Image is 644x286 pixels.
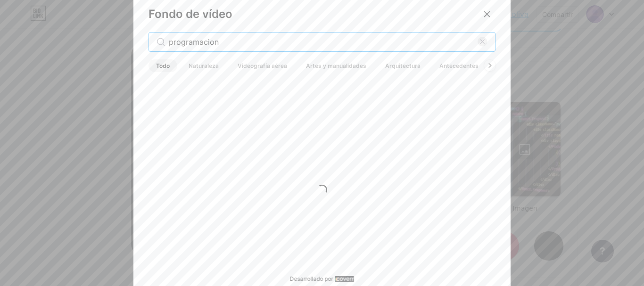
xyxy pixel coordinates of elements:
[306,62,366,69] font: Artes y manualidades
[169,36,478,48] input: Buscar vídeos
[189,62,219,69] font: Naturaleza
[290,275,333,282] font: Desarrollado por
[439,62,479,69] font: Antecedentes
[238,62,287,69] font: Videografía aérea
[385,62,421,69] font: Arquitectura
[149,7,232,21] font: Fondo de vídeo
[156,62,170,69] font: Todo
